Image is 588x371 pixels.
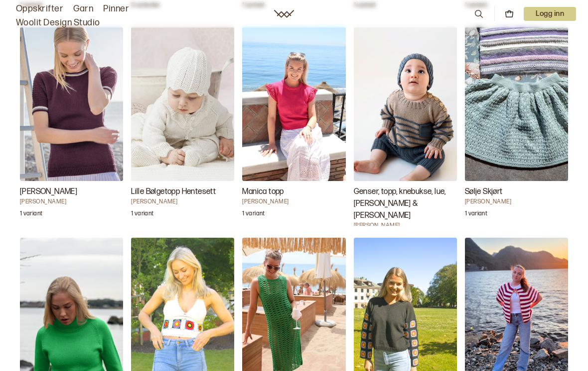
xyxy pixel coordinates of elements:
[20,27,123,226] a: Greta Topp
[242,27,345,226] a: Manica topp
[465,210,487,220] p: 1 variant
[242,198,345,206] h4: [PERSON_NAME]
[131,186,234,198] h3: Lille Bølgetopp Hentesett
[20,210,42,220] p: 1 variant
[465,27,568,182] img: Iselin HafseldSølje Skjørt
[16,16,100,30] a: Woolit Design Studio
[465,198,568,206] h4: [PERSON_NAME]
[20,186,123,198] h3: [PERSON_NAME]
[73,2,93,16] a: Garn
[354,27,457,182] img: Kari HaugenGenser, topp, knebukse, lue, sokker & teppe
[20,27,123,182] img: Iselin HafseldGreta Topp
[103,2,129,16] a: Pinner
[20,198,123,206] h4: [PERSON_NAME]
[524,7,576,21] button: User dropdown
[465,186,568,198] h3: Sølje Skjørt
[465,27,568,226] a: Sølje Skjørt
[16,2,63,16] a: Oppskrifter
[354,222,457,230] h4: [PERSON_NAME]
[131,210,153,220] p: 1 variant
[354,27,457,226] a: Genser, topp, knebukse, lue, sokker & teppe
[242,210,265,220] p: 1 variant
[242,27,345,182] img: Ane Kydland ThomassenManica topp
[354,186,457,222] h3: Genser, topp, knebukse, lue, [PERSON_NAME] & [PERSON_NAME]
[131,27,234,182] img: Olaug KleppeLille Bølgetopp Hentesett
[131,27,234,226] a: Lille Bølgetopp Hentesett
[524,7,576,21] p: Logg inn
[131,198,234,206] h4: [PERSON_NAME]
[274,10,294,18] a: Woolit
[242,186,345,198] h3: Manica topp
